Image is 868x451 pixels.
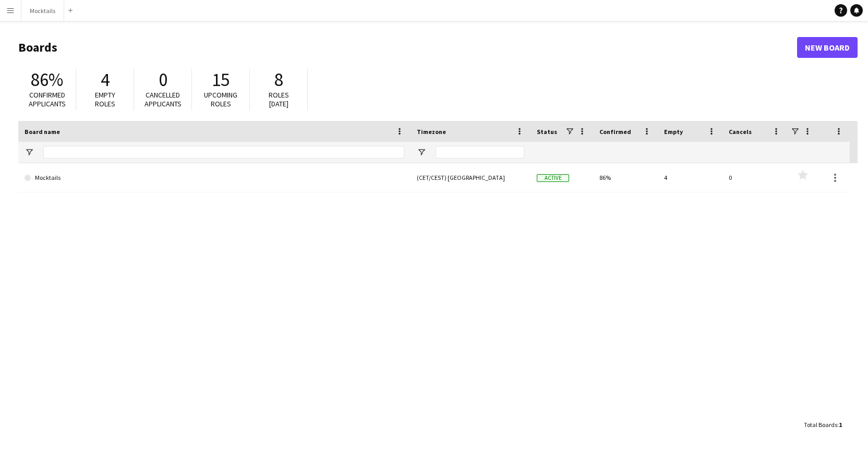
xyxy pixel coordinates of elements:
span: 8 [274,68,283,91]
span: Confirmed [599,128,631,136]
span: Timezone [417,128,446,136]
button: Open Filter Menu [25,148,34,157]
h1: Boards [18,40,797,55]
button: Open Filter Menu [417,148,426,157]
button: Mocktails [21,1,64,21]
span: Total Boards [804,421,837,429]
span: 86% [31,68,63,91]
a: Mocktails [25,163,404,192]
span: Roles [DATE] [269,90,289,108]
input: Board name Filter Input [43,146,404,159]
div: (CET/CEST) [GEOGRAPHIC_DATA] [411,163,531,192]
span: 15 [212,68,230,91]
span: Status [537,128,557,136]
input: Timezone Filter Input [436,146,524,159]
span: 0 [159,68,167,91]
div: : [804,415,842,435]
span: Board name [25,128,60,136]
a: New Board [797,37,858,58]
span: Confirmed applicants [29,90,66,108]
span: Active [537,174,569,182]
div: 0 [722,163,787,192]
span: Cancels [729,128,752,136]
span: Empty roles [95,90,115,108]
div: 4 [658,163,722,192]
span: 4 [101,68,110,91]
span: 1 [839,421,842,429]
span: Upcoming roles [204,90,237,108]
div: 86% [593,163,658,192]
span: Empty [664,128,683,136]
span: Cancelled applicants [144,90,182,108]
